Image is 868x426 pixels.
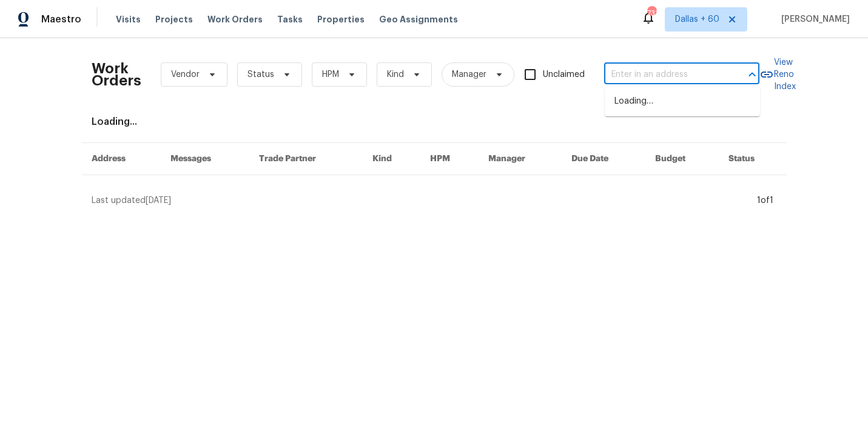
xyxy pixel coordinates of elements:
th: Manager [479,143,562,175]
span: Maestro [41,13,81,25]
span: Vendor [171,68,200,81]
div: Loading… [605,87,760,116]
span: Unclaimed [543,68,585,81]
input: Enter in an address [604,65,725,84]
span: [DATE] [146,196,171,205]
span: Properties [317,13,365,25]
div: 1 of 1 [757,195,773,207]
a: View Reno Index [759,56,796,93]
th: Due Date [562,143,645,175]
span: Kind [387,68,404,81]
span: Geo Assignments [379,13,458,25]
button: Close [744,66,761,83]
span: [PERSON_NAME] [776,13,850,25]
span: Work Orders [207,13,263,25]
span: Dallas + 60 [675,13,719,25]
span: Visits [116,13,141,25]
span: Status [247,68,274,81]
span: Tasks [277,15,303,24]
th: Status [719,143,786,175]
th: Trade Partner [249,143,363,175]
span: HPM [322,68,339,81]
div: Loading... [92,116,777,128]
th: Kind [363,143,420,175]
th: Messages [161,143,250,175]
th: Budget [645,143,719,175]
div: Last updated [92,195,753,207]
span: Manager [452,68,486,81]
div: 731 [647,7,656,19]
th: Address [82,143,161,175]
th: HPM [420,143,479,175]
h2: Work Orders [92,62,141,87]
span: Projects [155,13,193,25]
